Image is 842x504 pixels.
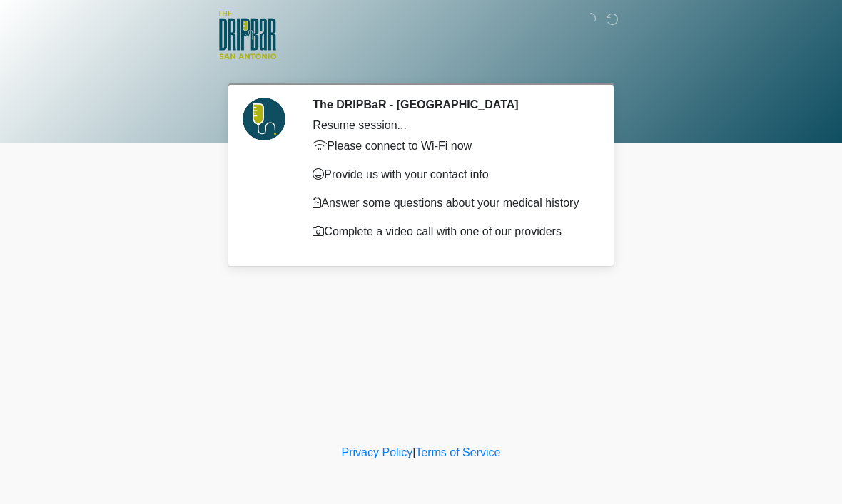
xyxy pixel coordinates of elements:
[412,446,415,458] a: |
[415,446,500,458] a: Terms of Service
[313,98,589,111] h2: The DRIPBaR - [GEOGRAPHIC_DATA]
[342,446,413,458] a: Privacy Policy
[313,166,589,183] p: Provide us with your contact info
[218,11,276,61] img: The DRIPBaR - San Antonio Fossil Creek Logo
[313,138,589,155] p: Please connect to Wi-Fi now
[313,195,589,212] p: Answer some questions about your medical history
[313,117,589,134] div: Resume session...
[243,98,285,140] img: Agent Avatar
[313,223,589,240] p: Complete a video call with one of our providers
